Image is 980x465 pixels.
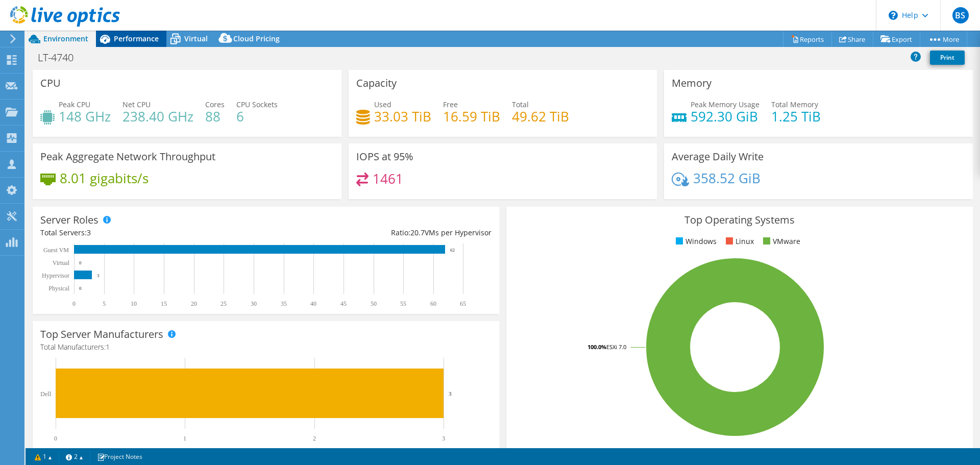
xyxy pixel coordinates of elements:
[889,11,898,20] svg: \n
[72,300,76,307] text: 0
[43,34,88,43] span: Environment
[233,34,280,43] span: Cloud Pricing
[340,300,347,307] text: 45
[587,343,606,351] tspan: 100.0%
[460,300,466,307] text: 65
[374,100,391,109] span: Used
[723,236,754,247] li: Linux
[220,300,227,307] text: 25
[79,260,82,265] text: 0
[236,100,278,109] span: CPU Sockets
[40,341,492,353] h4: Total Manufacturers:
[691,100,759,109] span: Peak Memory Usage
[450,248,455,253] text: 62
[606,343,626,351] tspan: ESXi 7.0
[122,100,151,109] span: Net CPU
[40,78,61,89] h3: CPU
[87,228,91,237] span: 3
[430,300,436,307] text: 60
[442,435,445,442] text: 3
[672,78,712,89] h3: Memory
[59,111,111,122] h4: 148 GHz
[673,236,717,247] li: Windows
[371,300,377,307] text: 50
[873,31,920,47] a: Export
[251,300,257,307] text: 30
[771,100,818,109] span: Total Memory
[356,151,413,162] h3: IOPS at 95%
[410,228,425,237] span: 20.7
[54,435,57,442] text: 0
[920,31,967,47] a: More
[40,214,99,226] h3: Server Roles
[40,227,266,238] div: Total Servers:
[28,450,59,463] a: 1
[106,342,110,352] span: 1
[40,390,51,398] text: Dell
[373,173,403,184] h4: 1461
[205,100,225,109] span: Cores
[831,31,873,47] a: Share
[310,300,316,307] text: 40
[43,247,69,254] text: Guest VM
[771,111,821,122] h4: 1.25 TiB
[374,111,431,122] h4: 33.03 TiB
[59,450,90,463] a: 2
[53,259,70,266] text: Virtual
[48,285,69,292] text: Physical
[114,34,159,43] span: Performance
[443,100,458,109] span: Free
[161,300,167,307] text: 15
[191,300,197,307] text: 20
[783,31,832,47] a: Reports
[449,390,452,397] text: 3
[266,227,492,238] div: Ratio: VMs per Hypervisor
[693,173,761,184] h4: 358.52 GiB
[512,111,569,122] h4: 49.62 TiB
[97,273,100,278] text: 3
[672,151,764,162] h3: Average Daily Write
[930,51,965,65] a: Print
[952,7,969,23] span: BS
[122,111,193,122] h4: 238.40 GHz
[40,151,215,162] h3: Peak Aggregate Network Throughput
[281,300,287,307] text: 35
[356,78,397,89] h3: Capacity
[59,100,90,109] span: Peak CPU
[40,329,163,340] h3: Top Server Manufacturers
[443,111,500,122] h4: 16.59 TiB
[103,300,106,307] text: 5
[205,111,225,122] h4: 88
[691,111,759,122] h4: 592.30 GiB
[42,272,69,279] text: Hypervisor
[400,300,406,307] text: 55
[761,236,800,247] li: VMware
[236,111,278,122] h4: 6
[33,52,89,63] h1: LT-4740
[184,34,208,43] span: Virtual
[512,100,529,109] span: Total
[131,300,137,307] text: 10
[60,173,149,184] h4: 8.01 gigabits/s
[183,435,186,442] text: 1
[514,214,965,226] h3: Top Operating Systems
[79,286,82,291] text: 0
[90,450,150,463] a: Project Notes
[313,435,316,442] text: 2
